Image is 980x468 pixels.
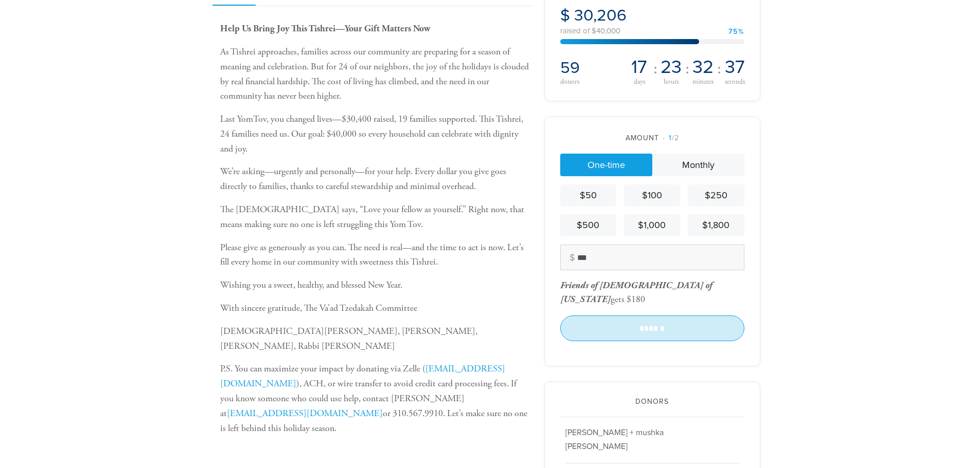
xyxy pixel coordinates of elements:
h2: 59 [560,58,623,78]
span: 23 [661,58,682,77]
span: : [717,61,721,77]
span: 1 [669,134,672,142]
div: $1,800 [692,218,740,232]
div: $100 [628,189,676,202]
p: P.S. You can maximize your impact by donating via Zelle ( ), ACH, or wire transfer to avoid credi... [220,362,529,436]
span: /2 [663,134,679,142]
p: Please give as generously as you can. The need is real—and the time to act is now. Let’s fill eve... [220,240,529,270]
span: Friends of [DEMOGRAPHIC_DATA] of [US_STATE] [560,279,712,305]
div: gets [560,279,712,305]
h2: Donors [560,398,744,406]
span: 32 [692,58,714,77]
div: $180 [627,293,645,305]
span: 17 [631,58,647,77]
a: $500 [560,214,616,236]
span: seconds [725,79,745,86]
span: : [685,61,689,77]
p: With sincere gratitude, The Va’ad Tzedakah Committee [220,301,529,316]
a: $1,000 [624,214,680,236]
div: $250 [692,189,740,202]
p: Wishing you a sweet, healthy, and blessed New Year. [220,278,529,293]
a: Monthly [652,154,744,176]
div: Amount [560,133,744,143]
a: $250 [688,184,744,207]
div: 75% [728,28,744,35]
a: [EMAIL_ADDRESS][DOMAIN_NAME] [227,407,383,419]
span: 30,206 [574,6,627,25]
p: As Tishrei approaches, families across our community are preparing for a season of meaning and ce... [220,45,529,104]
a: $1,800 [688,214,744,236]
span: minutes [692,79,714,86]
p: [DEMOGRAPHIC_DATA][PERSON_NAME], [PERSON_NAME], [PERSON_NAME], Rabbi [PERSON_NAME] [220,324,529,354]
div: $50 [564,189,612,202]
div: donors [560,78,623,85]
span: days [634,79,645,86]
p: Last YomTov, you changed lives—$30,400 raised, 19 families supported. This Tishrei, 24 families n... [220,112,529,156]
p: The [DEMOGRAPHIC_DATA] says, “Love your fellow as yourself.” Right now, that means making sure no... [220,202,529,232]
span: [PERSON_NAME] + mushka [PERSON_NAME] [565,427,664,452]
div: raised of $40,000 [560,27,744,35]
a: $50 [560,184,616,207]
b: Help Us Bring Joy This Tishrei—Your Gift Matters Now [220,23,430,34]
p: We’re asking—urgently and personally—for your help. Every dollar you give goes directly to famili... [220,164,529,194]
span: 37 [725,58,745,77]
div: $500 [564,218,612,232]
div: $1,000 [628,218,676,232]
span: hours [664,79,679,86]
a: $100 [624,184,680,207]
span: : [653,61,657,77]
span: $ [560,6,570,25]
a: One-time [560,154,652,176]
